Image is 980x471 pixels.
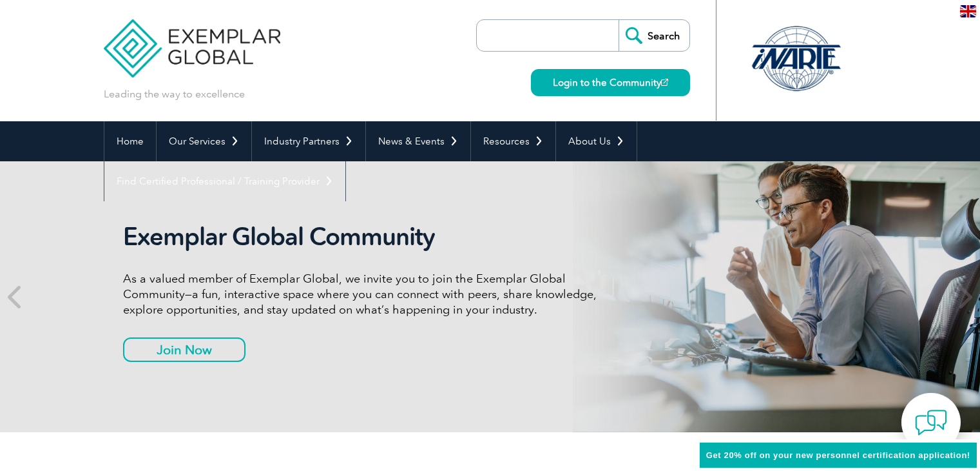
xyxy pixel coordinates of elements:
[556,121,637,161] a: About Us
[123,271,606,317] p: As a valued member of Exemplar Global, we invite you to join the Exemplar Global Community—a fun,...
[157,121,251,161] a: Our Services
[531,69,690,96] a: Login to the Community
[252,121,365,161] a: Industry Partners
[104,121,156,161] a: Home
[104,161,345,201] a: Find Certified Professional / Training Provider
[706,450,970,460] span: Get 20% off on your new personnel certification application!
[471,121,555,161] a: Resources
[123,222,606,252] h2: Exemplar Global Community
[661,79,668,86] img: open_square.png
[123,337,245,362] a: Join Now
[366,121,470,161] a: News & Events
[960,5,976,17] img: en
[619,20,689,51] input: Search
[915,406,947,439] img: contact-chat.png
[104,87,245,101] p: Leading the way to excellence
